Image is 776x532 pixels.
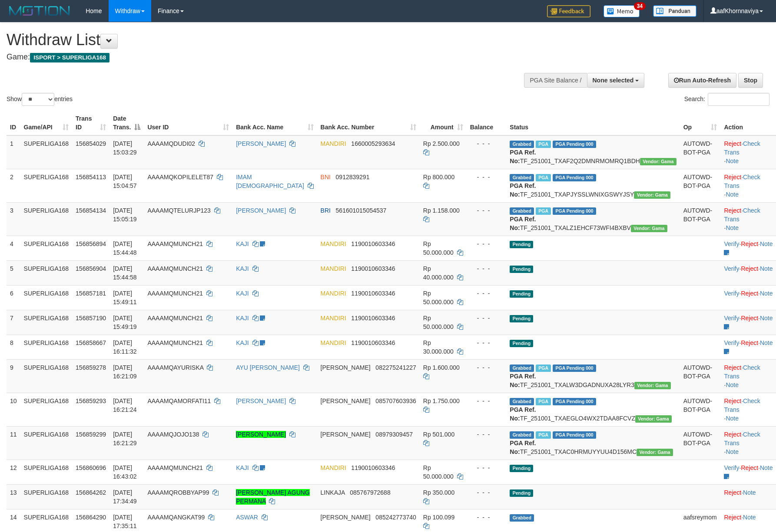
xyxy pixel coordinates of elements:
div: - - - [470,488,503,497]
a: Check Trans [724,431,760,447]
a: Note [726,224,739,231]
span: Grabbed [510,174,534,181]
span: PGA Pending [553,174,596,181]
b: PGA Ref. No: [510,440,536,455]
a: Check Trans [724,397,760,413]
span: Grabbed [510,207,534,215]
a: Note [760,315,773,322]
td: TF_251001_TXAPJYSSLWNIXGSWYJSY [506,169,680,202]
div: - - - [470,139,503,148]
a: Reject [724,514,741,521]
span: LINKAJA [321,489,345,496]
a: [PERSON_NAME] [236,207,286,214]
td: 4 [7,236,20,260]
a: Reject [724,397,741,404]
a: Note [760,265,773,272]
span: AAAAMQMUNCH21 [147,265,203,272]
label: Search: [684,93,769,106]
a: [PERSON_NAME] AGUNG PERMANA [236,489,310,505]
span: Rp 30.000.000 [423,339,454,355]
span: [DATE] 15:49:11 [113,290,137,305]
span: [DATE] 16:43:02 [113,464,137,480]
span: Copy 1190010603346 to clipboard [351,290,395,297]
span: MANDIRI [321,140,346,147]
td: SUPERLIGA168 [20,335,73,359]
span: PGA Pending [553,365,596,372]
input: Search: [708,93,769,106]
span: Pending [510,266,533,273]
td: 1 [7,135,20,169]
a: Note [760,290,773,297]
span: Rp 50.000.000 [423,464,454,480]
a: Note [726,448,739,455]
td: SUPERLIGA168 [20,460,73,484]
a: Check Trans [724,174,760,189]
td: SUPERLIGA168 [20,260,73,285]
span: Rp 1.158.000 [423,207,460,214]
td: SUPERLIGA168 [20,285,73,310]
span: Grabbed [510,514,534,522]
span: [DATE] 17:34:49 [113,489,137,505]
span: [PERSON_NAME] [321,514,371,521]
td: SUPERLIGA168 [20,310,73,335]
td: 12 [7,460,20,484]
span: 156854029 [76,140,106,147]
span: Marked by aafheankoy [536,365,551,372]
td: SUPERLIGA168 [20,359,73,393]
a: Reject [724,489,741,496]
span: [DATE] 15:03:29 [113,140,137,156]
td: · · [720,135,776,169]
td: 8 [7,335,20,359]
span: AAAAMQROBBYAP99 [147,489,209,496]
a: Verify [724,290,739,297]
td: TF_251001_TXALW3DGADNUXA28LYR3 [506,359,680,393]
span: AAAAMQDUDI02 [147,140,195,147]
span: Pending [510,290,533,298]
th: Balance [467,111,507,135]
span: Copy 1660005293634 to clipboard [351,140,395,147]
a: Reject [724,207,741,214]
th: Bank Acc. Name: activate to sort column ascending [232,111,317,135]
td: 3 [7,202,20,236]
td: SUPERLIGA168 [20,202,73,236]
span: Copy 1190010603346 to clipboard [351,464,395,471]
div: - - - [470,264,503,273]
span: Copy 085707603936 to clipboard [375,397,416,404]
td: · · [720,285,776,310]
button: None selected [587,73,645,88]
div: - - - [470,289,503,298]
td: · · [720,335,776,359]
a: Note [743,489,756,496]
span: 156854134 [76,207,106,214]
span: [PERSON_NAME] [321,431,371,438]
span: Marked by aafheankoy [536,431,551,439]
span: [DATE] 15:44:48 [113,240,137,256]
td: AUTOWD-BOT-PGA [680,135,721,169]
span: Rp 50.000.000 [423,240,454,256]
span: AAAAMQKOPILELET87 [147,174,213,181]
span: Vendor URL: https://trx31.1velocity.biz [640,158,677,165]
span: Grabbed [510,431,534,439]
a: Note [726,381,739,388]
td: TF_251001_TXALZ1EHCF73WFI4BXBV [506,202,680,236]
span: Rp 350.000 [423,489,454,496]
span: PGA Pending [553,398,596,405]
img: Button%20Memo.svg [604,5,640,17]
th: User ID: activate to sort column ascending [144,111,232,135]
span: [PERSON_NAME] [321,364,371,371]
td: · · [720,169,776,202]
span: Copy 085242773740 to clipboard [375,514,416,521]
span: AAAAMQTELURJP123 [147,207,211,214]
span: [DATE] 17:35:11 [113,514,137,529]
td: 2 [7,169,20,202]
span: Pending [510,241,533,248]
span: MANDIRI [321,290,346,297]
th: Game/API: activate to sort column ascending [20,111,73,135]
span: Copy 08979309457 to clipboard [375,431,413,438]
span: Rp 50.000.000 [423,315,454,330]
img: Feedback.jpg [547,5,590,17]
td: TF_251001_TXAF2Q2DMNRMOMRQ1BDH [506,135,680,169]
a: [PERSON_NAME] [236,397,286,404]
div: - - - [470,430,503,439]
span: Rp 50.000.000 [423,290,454,305]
